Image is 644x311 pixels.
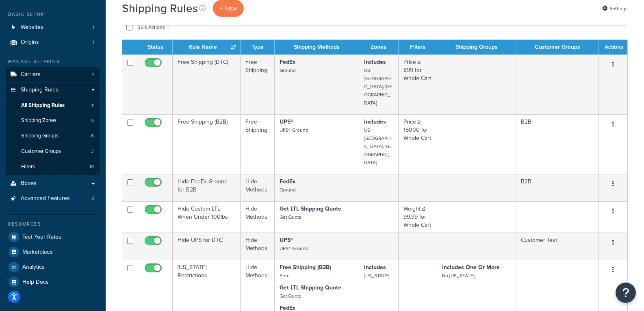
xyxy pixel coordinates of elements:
[6,159,100,174] li: Filters
[21,102,65,109] span: All Shipping Rules
[280,236,293,244] strong: UPS®
[6,83,100,175] li: Shipping Rules
[241,54,275,114] td: Free Shipping
[6,58,100,65] div: Manage Shipping
[91,133,94,139] span: 6
[364,272,389,279] small: [US_STATE]
[6,128,100,144] li: Shipping Groups
[399,40,437,54] th: Filters
[516,114,598,174] td: B2B
[364,67,392,107] small: US [GEOGRAPHIC_DATA]/[GEOGRAPHIC_DATA]
[241,233,275,260] td: Hide Methods
[399,54,437,114] td: Price ≥ 899 for Whole Cart
[173,40,241,54] th: Rule Name : activate to sort column ascending
[275,40,359,54] th: Shipping Methods
[6,191,100,206] li: Advanced Features
[516,174,598,201] td: B2B
[93,39,94,46] span: 1
[22,279,49,286] span: Help Docs
[516,40,598,54] th: Customer Groups
[6,260,100,274] li: Analytics
[602,3,628,14] a: Settings
[21,133,59,139] span: Shipping Groups
[6,67,100,82] a: Carriers 4
[516,233,598,260] td: Customer Test
[173,114,241,174] td: Free Shipping (B2B)
[364,58,386,66] strong: Includes
[280,177,295,186] strong: FedEx
[21,71,41,78] span: Carriers
[280,186,296,194] small: Ground
[280,263,331,272] strong: Free Shipping (B2B)
[6,275,100,289] a: Help Docs
[442,263,500,272] strong: Includes One Or More
[122,21,169,33] button: Bulk Actions
[399,201,437,233] td: Weight ≤ 99.99 for Whole Cart
[6,144,100,159] a: Customer Groups 3
[173,201,241,233] td: Hide Custom LTL When Under 100lbs
[280,245,308,252] small: UPS® Ground
[616,283,636,303] button: Open Resource Center
[6,35,100,50] a: Origins 1
[364,126,392,166] small: US [GEOGRAPHIC_DATA]/[GEOGRAPHIC_DATA]
[241,114,275,174] td: Free Shipping
[241,40,275,54] th: Type
[442,272,475,279] small: No [US_STATE]
[241,174,275,201] td: Hide Methods
[6,83,100,98] a: Shipping Rules
[599,40,627,54] th: Actions
[364,263,386,272] strong: Includes
[6,98,100,113] a: All Shipping Rules 7
[21,117,56,124] span: Shipping Zones
[6,230,100,244] a: Test Your Rates
[6,35,100,50] li: Origins
[280,126,308,134] small: UPS® Ground
[6,191,100,206] a: Advanced Features 2
[6,67,100,82] li: Carriers
[6,98,100,113] li: All Shipping Rules
[6,245,100,259] a: Marketplace
[138,40,173,54] th: Status
[6,144,100,159] li: Customer Groups
[280,58,295,66] strong: FedEx
[21,195,70,202] span: Advanced Features
[280,213,301,221] small: Get Quote
[91,117,94,124] span: 5
[6,11,100,18] div: Basic Setup
[89,163,94,170] span: 10
[399,114,437,174] td: Price ≥ 15000 for Whole Cart
[91,148,94,155] span: 3
[173,233,241,260] td: Hide UPS for DTC
[21,24,43,31] span: Websites
[6,113,100,128] a: Shipping Zones 5
[21,39,39,46] span: Origins
[241,201,275,233] td: Hide Methods
[173,174,241,201] td: Hide FedEx Ground for B2B
[6,113,100,128] li: Shipping Zones
[22,249,53,256] span: Marketplace
[93,24,94,31] span: 1
[6,128,100,144] a: Shipping Groups 6
[280,67,296,74] small: Ground
[6,20,100,35] a: Websites 1
[437,40,516,54] th: Shipping Groups
[280,204,341,213] strong: Get LTL Shipping Quote
[21,163,35,170] span: Filters
[22,234,61,241] span: Test Your Rates
[280,283,341,292] strong: Get LTL Shipping Quote
[6,221,100,228] div: Resources
[359,40,398,54] th: Zones
[91,195,94,202] span: 2
[91,71,94,78] span: 4
[21,148,61,155] span: Customer Groups
[21,87,59,94] span: Shipping Rules
[364,117,386,126] strong: Includes
[91,102,94,109] span: 7
[280,272,290,279] small: Free
[22,264,45,271] span: Analytics
[21,180,37,187] span: Boxes
[6,176,100,191] a: Boxes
